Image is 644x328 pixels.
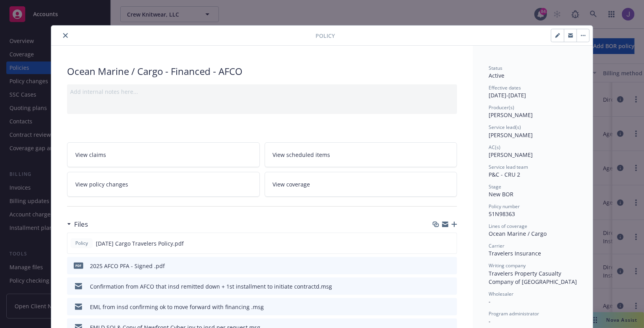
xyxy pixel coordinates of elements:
[489,104,514,111] span: Producer(s)
[90,303,264,311] div: EML from insd confirming ok to move forward with financing .msg
[489,190,513,198] span: New BOR
[489,262,526,269] span: Writing company
[489,84,521,91] span: Effective dates
[67,142,260,167] a: View claims
[489,310,539,317] span: Program administrator
[489,250,541,257] span: Travelers Insurance
[273,180,310,188] span: View coverage
[74,263,83,268] span: pdf
[434,303,441,311] button: download file
[273,151,330,159] span: View scheduled items
[489,242,504,249] span: Carrier
[489,164,528,170] span: Service lead team
[489,210,515,218] span: 51N98363
[489,65,502,71] span: Status
[489,72,504,79] span: Active
[70,88,454,96] div: Add internal notes here...
[447,282,454,291] button: preview file
[489,270,577,285] span: Travelers Property Casualty Company of [GEOGRAPHIC_DATA]
[489,111,533,119] span: [PERSON_NAME]
[315,32,335,40] span: Policy
[74,219,88,229] h3: Files
[489,183,501,190] span: Stage
[489,151,533,158] span: [PERSON_NAME]
[447,262,454,270] button: preview file
[75,151,106,159] span: View claims
[489,84,577,99] div: [DATE] - [DATE]
[265,172,457,197] a: View coverage
[434,282,441,291] button: download file
[67,172,260,197] a: View policy changes
[75,180,128,188] span: View policy changes
[90,282,332,291] div: Confirmation from AFCO that insd remitted down + 1st installment to initiate contractd.msg
[265,142,457,167] a: View scheduled items
[67,219,88,229] div: Files
[96,239,184,248] span: [DATE] Cargo Travelers Policy.pdf
[489,317,491,325] span: -
[489,291,513,297] span: Wholesaler
[90,262,165,270] div: 2025 AFCO PFA - Signed .pdf
[489,298,491,305] span: -
[434,239,440,248] button: download file
[489,131,533,139] span: [PERSON_NAME]
[489,144,500,151] span: AC(s)
[434,262,441,270] button: download file
[74,240,90,247] span: Policy
[489,229,577,238] div: Ocean Marine / Cargo
[489,203,520,210] span: Policy number
[446,239,454,248] button: preview file
[489,124,521,130] span: Service lead(s)
[489,171,520,178] span: P&C - CRU 2
[489,223,527,229] span: Lines of coverage
[67,65,457,78] div: Ocean Marine / Cargo - Financed - AFCO
[61,31,70,40] button: close
[447,303,454,311] button: preview file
